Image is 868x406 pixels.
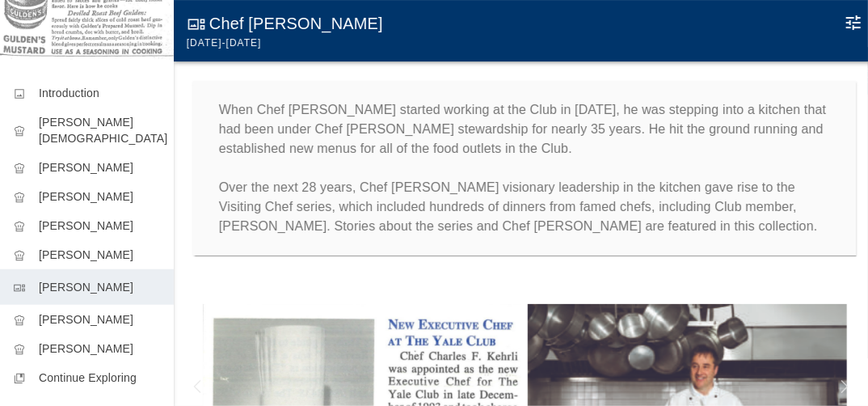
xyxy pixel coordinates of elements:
[13,314,26,327] span: chef_hat
[13,87,26,100] span: image
[13,162,26,175] span: chef_hat
[39,85,161,101] p: Introduction
[13,125,26,137] span: chef_hat
[13,281,26,294] span: gallery_thumbnail
[13,220,26,233] span: chef_hat
[219,100,831,236] p: When Chef [PERSON_NAME] started working at the Club in [DATE], he was stepping into a kitchen tha...
[13,249,26,262] span: chef_hat
[39,340,161,357] p: [PERSON_NAME]
[39,247,161,263] p: [PERSON_NAME]
[209,15,383,32] h6: Chef [PERSON_NAME]
[13,372,26,385] span: collections_bookmark
[187,15,206,34] span: gallery_thumbnail
[39,311,161,328] p: [PERSON_NAME]
[13,191,26,204] span: chef_hat
[39,188,161,205] p: [PERSON_NAME]
[39,159,161,176] p: [PERSON_NAME]
[39,370,161,386] p: Continue Exploring
[39,218,161,234] p: [PERSON_NAME]
[187,37,262,49] span: [DATE]-[DATE]
[39,279,161,295] p: [PERSON_NAME]
[39,114,161,146] p: [PERSON_NAME][DEMOGRAPHIC_DATA]
[13,343,26,356] span: chef_hat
